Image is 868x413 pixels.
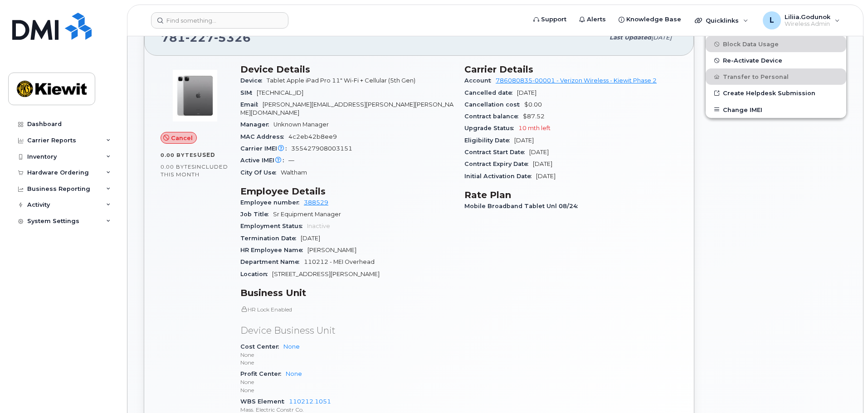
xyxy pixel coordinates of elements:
span: Department Name [240,258,304,265]
span: 110212 - MEI Overhead [304,258,375,265]
span: Knowledge Base [626,15,681,24]
span: 0.00 Bytes [161,164,195,170]
iframe: Messenger Launcher [829,374,861,406]
span: Quicklinks [706,17,739,24]
div: Liliia.Godunok [756,11,846,29]
span: [DATE] [301,235,320,242]
p: None [240,386,454,394]
span: Active IMEI [240,157,288,164]
span: Tablet Apple iPad Pro 11" Wi-Fi + Cellular (5th Gen) [267,77,415,84]
span: [TECHNICAL_ID] [257,89,303,96]
span: Device [240,77,267,84]
span: Cancellation cost [464,101,524,108]
span: Eligibility Date [464,137,514,144]
span: Alerts [587,15,606,24]
a: None [283,343,300,350]
span: Upgrade Status [464,125,518,131]
p: None [240,359,454,366]
span: Profit Center [240,370,286,377]
a: 388529 [304,199,328,206]
span: Job Title [240,211,273,218]
span: 5326 [214,31,251,44]
span: Cost Center [240,343,283,350]
span: 781 [161,31,251,44]
button: Transfer to Personal [706,68,846,85]
a: 786080835-00001 - Verizon Wireless - Kiewit Phase 2 [496,77,657,84]
p: HR Lock Enabled [240,306,454,313]
span: Last updated [610,34,651,41]
button: Change IMEI [706,102,846,118]
span: Inactive [307,223,330,229]
a: None [286,370,302,377]
p: None [240,351,454,359]
span: Termination Date [240,235,301,242]
span: Manager [240,121,273,128]
p: None [240,378,454,386]
p: Device Business Unit [240,324,454,337]
span: [DATE] [517,89,536,96]
span: 10 mth left [518,125,551,131]
span: SIM [240,89,257,96]
span: Cancelled date [464,89,517,96]
span: Sr Equipment Manager [273,211,341,218]
a: 110212.1051 [289,398,331,405]
span: L [770,15,774,26]
button: Block Data Usage [706,36,846,52]
span: Mobile Broadband Tablet Unl 08/24 [464,203,582,209]
span: [STREET_ADDRESS][PERSON_NAME] [272,271,380,277]
span: Waltham [281,169,307,176]
h3: Carrier Details [464,64,678,75]
span: Wireless Admin [785,20,830,28]
span: Liliia.Godunok [785,13,830,20]
span: Contract Start Date [464,149,529,155]
span: [PERSON_NAME] [307,247,356,253]
span: Initial Activation Date [464,173,536,180]
a: Knowledge Base [612,10,688,29]
span: [PERSON_NAME][EMAIL_ADDRESS][PERSON_NAME][PERSON_NAME][DOMAIN_NAME] [240,101,454,116]
span: 227 [185,31,214,44]
span: Location [240,271,272,277]
a: Support [527,10,573,29]
span: Employee number [240,199,304,206]
a: Create Helpdesk Submission [706,85,846,101]
span: Email [240,101,263,108]
img: image20231002-3703462-1me41gu.jpeg [168,68,222,123]
span: $87.52 [523,113,545,120]
span: [DATE] [536,173,556,180]
span: HR Employee Name [240,247,307,253]
span: Contract balance [464,113,523,120]
button: Re-Activate Device [706,52,846,68]
span: Support [541,15,566,24]
span: Account [464,77,496,84]
a: Alerts [573,10,612,29]
span: WBS Element [240,398,289,405]
span: [DATE] [529,149,549,155]
div: Quicklinks [688,11,755,29]
span: $0.00 [524,101,542,108]
span: City Of Use [240,169,281,176]
h3: Device Details [240,64,454,75]
span: [DATE] [514,137,534,144]
span: Employment Status [240,223,307,229]
span: Cancel [171,134,193,142]
span: MAC Address [240,133,288,140]
span: Carrier IMEI [240,145,291,152]
span: used [197,151,215,158]
span: Contract Expiry Date [464,160,533,167]
h3: Business Unit [240,287,454,298]
input: Find something... [151,12,288,29]
h3: Employee Details [240,186,454,197]
span: Unknown Manager [273,121,329,128]
span: [DATE] [651,34,672,41]
span: [DATE] [533,160,552,167]
span: 4c2eb42b8ee9 [288,133,337,140]
span: Re-Activate Device [723,57,782,64]
span: 355427908003151 [291,145,352,152]
span: 0.00 Bytes [161,152,197,158]
h3: Rate Plan [464,189,678,200]
span: — [288,157,294,164]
